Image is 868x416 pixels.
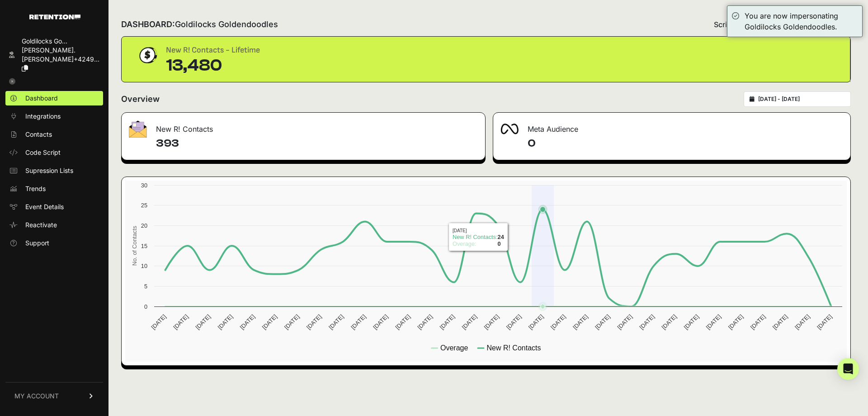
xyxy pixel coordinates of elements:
span: Trends [25,184,46,193]
text: [DATE] [571,313,589,331]
text: [DATE] [150,313,167,331]
h2: DASHBOARD: [121,18,278,31]
img: dollar-coin-05c43ed7efb7bc0c12610022525b4bbbb207c7efeef5aecc26f025e68dcafac9.png [136,44,159,67]
text: 25 [141,202,147,209]
a: Integrations [5,109,103,124]
h2: Overview [121,93,160,105]
text: 30 [141,182,147,189]
text: 15 [141,243,147,249]
text: [DATE] [727,313,745,331]
span: Support [25,239,49,248]
a: Trends [5,182,103,196]
img: fa-envelope-19ae18322b30453b285274b1b8af3d052b27d846a4fbe8435d1a52b978f639a2.png [129,120,147,138]
text: [DATE] [793,313,811,331]
div: Meta Audience [493,113,850,140]
text: [DATE] [749,313,767,331]
text: [DATE] [261,313,278,331]
span: Contacts [25,130,52,139]
text: [DATE] [594,313,611,331]
span: Reactivate [25,220,57,230]
text: [DATE] [527,313,545,331]
div: Open Intercom Messenger [837,358,859,380]
span: [PERSON_NAME].[PERSON_NAME]+4249... [22,46,99,63]
div: You are now impersonating Goldilocks Goldendoodles. [745,10,858,32]
div: New R! Contacts [122,113,485,140]
img: fa-meta-2f981b61bb99beabf952f7030308934f19ce035c18b003e963880cc3fabeebb7.png [500,124,519,134]
text: New R! Contacts [486,344,541,352]
text: [DATE] [505,313,523,331]
a: Supression Lists [5,163,103,178]
text: [DATE] [483,313,500,331]
h4: 0 [528,136,843,151]
text: [DATE] [194,313,212,331]
span: Event Details [25,202,64,211]
text: [DATE] [172,313,189,331]
a: Dashboard [5,91,103,105]
text: [DATE] [217,313,234,331]
text: [DATE] [327,313,345,331]
a: Reactivate [5,218,103,232]
text: [DATE] [416,313,434,331]
text: 5 [144,283,147,290]
span: Code Script [25,148,61,157]
span: Supression Lists [25,166,73,175]
text: [DATE] [349,313,367,331]
text: [DATE] [771,313,789,331]
span: Dashboard [25,94,58,103]
a: Goldilocks Go... [PERSON_NAME].[PERSON_NAME]+4249... [5,34,103,76]
text: [DATE] [239,313,256,331]
text: [DATE] [549,313,567,331]
text: [DATE] [305,313,323,331]
text: [DATE] [372,313,389,331]
text: [DATE] [816,313,833,331]
img: Retention.com [29,14,80,19]
text: [DATE] [439,313,456,331]
text: [DATE] [283,313,301,331]
text: [DATE] [638,313,656,331]
text: 0 [144,303,147,310]
div: New R! Contacts - Lifetime [166,44,260,57]
div: Goldilocks Go... [22,37,99,46]
span: Integrations [25,112,61,121]
a: MY ACCOUNT [5,382,103,410]
text: [DATE] [394,313,411,331]
a: Event Details [5,200,103,214]
text: 20 [141,222,147,229]
h4: 393 [156,136,478,151]
text: Overage [440,344,468,352]
div: 13,480 [166,57,260,75]
a: Support [5,236,103,250]
text: [DATE] [616,313,633,331]
a: Code Script [5,145,103,160]
text: [DATE] [461,313,478,331]
text: 10 [141,263,147,269]
a: Contacts [5,127,103,142]
text: [DATE] [705,313,722,331]
span: MY ACCOUNT [14,392,59,401]
span: Script status [714,19,757,30]
text: No. of Contacts [131,226,138,266]
text: [DATE] [683,313,700,331]
text: [DATE] [660,313,678,331]
span: Goldilocks Goldendoodles [175,19,278,29]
